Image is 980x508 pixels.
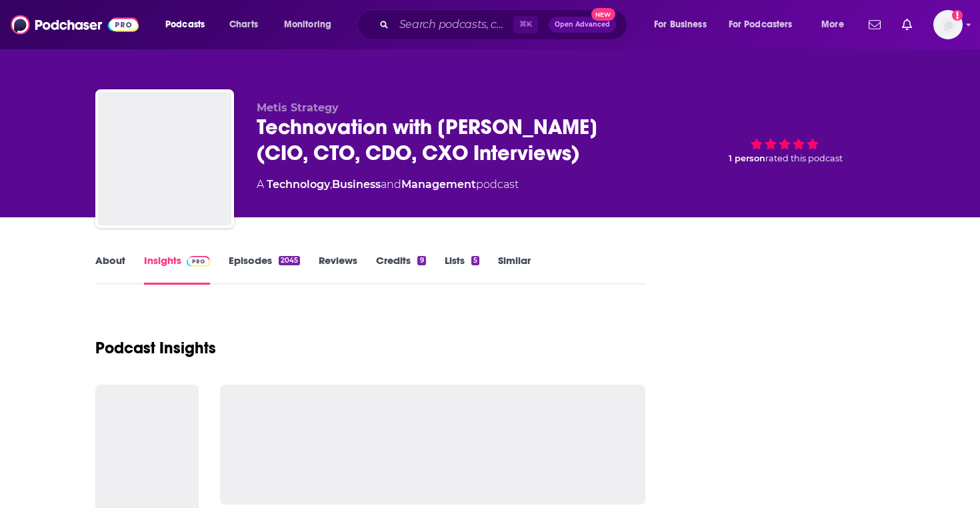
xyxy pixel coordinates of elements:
a: Technology [267,178,330,191]
button: open menu [156,14,222,35]
a: Show notifications dropdown [863,13,886,36]
span: Metis Strategy [257,101,339,114]
svg: Add a profile image [952,10,963,21]
a: Show notifications dropdown [897,13,917,36]
a: Reviews [319,254,357,285]
button: open menu [275,14,349,35]
span: For Podcasters [729,15,793,34]
a: Similar [498,254,531,285]
div: 5 [471,256,479,265]
button: open menu [645,14,723,35]
span: Logged in as thomaskoenig [933,10,963,39]
a: Management [401,178,476,191]
span: For Business [654,15,707,34]
span: and [381,178,401,191]
a: Episodes2045 [229,254,300,285]
span: Podcasts [165,15,205,34]
div: Search podcasts, credits, & more... [370,9,640,40]
span: rated this podcast [765,153,843,163]
span: ⌘ K [513,16,538,33]
a: InsightsPodchaser Pro [144,254,210,285]
button: open menu [812,14,861,35]
img: Podchaser Pro [187,256,210,267]
a: Lists5 [445,254,479,285]
h1: Podcast Insights [95,338,216,358]
a: Business [332,178,381,191]
input: Search podcasts, credits, & more... [394,14,513,35]
button: Open AdvancedNew [549,17,616,33]
span: Charts [229,15,258,34]
div: A podcast [257,177,519,193]
span: New [591,8,615,21]
a: Charts [221,14,266,35]
span: Open Advanced [555,21,610,28]
img: User Profile [933,10,963,39]
span: Monitoring [284,15,331,34]
a: About [95,254,125,285]
span: More [821,15,844,34]
div: 9 [417,256,425,265]
button: open menu [720,14,812,35]
span: , [330,178,332,191]
img: Podchaser - Follow, Share and Rate Podcasts [11,12,139,37]
div: 1 personrated this podcast [685,101,885,184]
span: 1 person [729,153,765,163]
button: Show profile menu [933,10,963,39]
a: Credits9 [376,254,425,285]
div: 2045 [279,256,300,265]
